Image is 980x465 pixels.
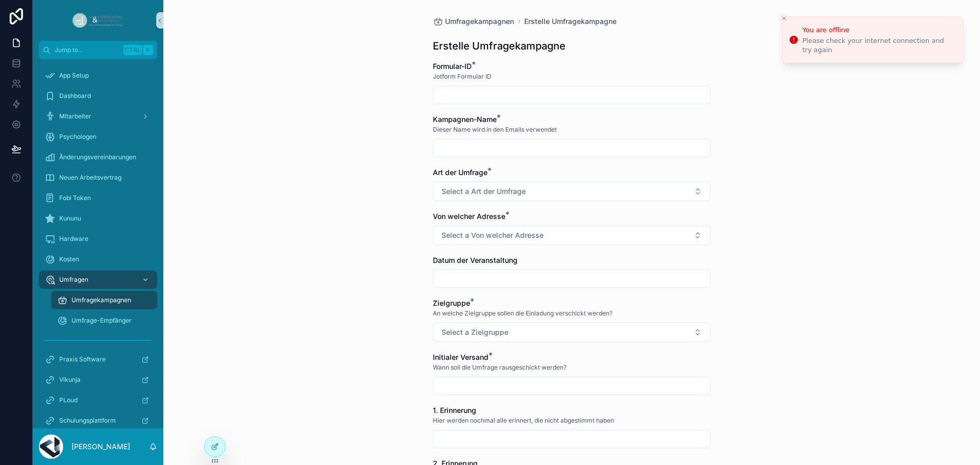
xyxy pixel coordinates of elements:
span: Select a Von welcher Adresse [442,230,544,240]
div: Please check your internet connection and try again [802,36,955,55]
span: Mitarbeiter [59,112,91,120]
span: Umfragekampagnen [71,296,131,304]
a: Dashboard [39,87,157,105]
h1: Erstelle Umfragekampagne [433,39,566,53]
span: Umfrage-Empfänger [71,316,132,325]
span: App Setup [59,71,89,80]
span: Select a Art der Umfrage [442,186,526,197]
span: Umfragen [59,276,88,284]
span: Datum der Veranstaltung [433,256,518,264]
span: Fobi Token [59,194,91,202]
span: Initialer Versand [433,353,488,361]
span: Neuen Arbeitsvertrag [59,174,121,182]
span: Hardware [59,235,88,243]
a: Vikunja [39,371,157,389]
a: Erstelle Umfragekampagne [524,16,617,27]
span: Praxis Software [59,355,106,363]
span: PLoud [59,396,78,404]
a: App Setup [39,66,157,85]
a: Mitarbeiter [39,107,157,126]
button: Close toast [779,13,789,23]
span: Umfragekampagnen [445,16,514,27]
span: Zielgruppe [433,299,470,307]
a: Praxis Software [39,350,157,369]
div: scrollable content [33,59,163,428]
span: Hier werden nochmal alle erinnert, die nicht abgestimmt haben [433,417,614,425]
span: 1. Erinnerung [433,406,476,414]
p: [PERSON_NAME] [71,442,130,452]
a: Psychologen [39,128,157,146]
a: Fobi Token [39,189,157,207]
span: Psychologen [59,133,96,141]
span: Ctrl [124,45,142,55]
a: Schulungsplattform [39,411,157,430]
a: Umfrage-Empfänger [51,311,157,330]
span: Dieser Name wird in den Emails verwendet [433,126,557,134]
a: Umfragekampagnen [51,291,157,309]
span: K [144,46,152,54]
button: Select Button [433,226,710,245]
span: Kosten [59,255,79,263]
span: Jump to... [55,46,119,54]
a: PLoud [39,391,157,409]
span: Dashboard [59,92,91,100]
a: Änderungsvereinbarungen [39,148,157,166]
a: Umfragen [39,271,157,289]
span: Select a Zielgruppe [442,327,508,337]
span: Kampagnen-Name [433,115,497,124]
a: Hardware [39,230,157,248]
span: Vikunja [59,376,81,384]
span: Art der Umfrage [433,168,487,177]
span: Formular-ID [433,62,472,70]
div: You are offline [802,25,955,35]
span: Änderungsvereinbarungen [59,153,136,161]
span: Wann soll die Umfrage rausgeschickt werden? [433,363,567,372]
img: App logo [71,12,125,29]
button: Select Button [433,182,710,201]
a: Umfragekampagnen [433,16,514,27]
button: Select Button [433,323,710,342]
a: Kununu [39,209,157,228]
span: Von welcher Adresse [433,212,505,221]
span: An welche Zielgruppe sollen die Einladung verschickt werden? [433,309,612,317]
span: Kununu [59,214,81,223]
button: Jump to...CtrlK [39,41,157,59]
span: Jotform Formular ID [433,72,492,81]
span: Schulungsplattform [59,417,116,425]
a: Neuen Arbeitsvertrag [39,168,157,187]
a: Kosten [39,250,157,268]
